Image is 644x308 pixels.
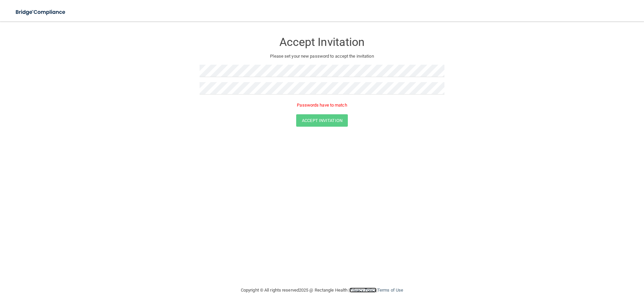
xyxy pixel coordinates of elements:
[377,288,403,293] a: Terms of Use
[10,5,72,19] img: bridge_compliance_login_screen.278c3ca4.svg
[610,262,636,287] iframe: Drift Widget Chat Controller
[200,280,444,301] div: Copyright © All rights reserved 2025 @ Rectangle Health | |
[200,36,444,48] h3: Accept Invitation
[205,52,439,60] p: Please set your new password to accept the invitation
[296,114,348,127] button: Accept Invitation
[506,64,640,266] iframe: Drift Widget Chat Window
[350,288,376,293] a: Privacy Policy
[200,101,444,109] p: Passwords have to match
